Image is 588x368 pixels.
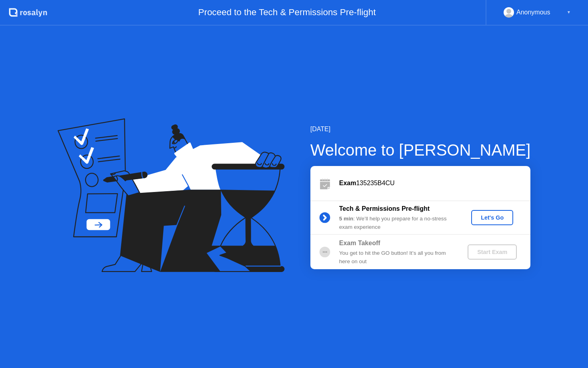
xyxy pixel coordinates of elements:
[339,240,380,246] b: Exam Takeoff
[339,216,354,222] b: 5 min
[567,7,571,18] div: ▼
[468,244,517,260] button: Start Exam
[339,180,356,186] b: Exam
[310,138,531,162] div: Welcome to [PERSON_NAME]
[471,249,514,255] div: Start Exam
[339,215,454,231] div: : We’ll help you prepare for a no-stress exam experience
[471,210,513,225] button: Let's Go
[339,178,530,188] div: 135235B4CU
[339,205,430,212] b: Tech & Permissions Pre-flight
[474,214,510,221] div: Let's Go
[339,249,454,266] div: You get to hit the GO button! It’s all you from here on out
[516,7,550,18] div: Anonymous
[310,124,531,134] div: [DATE]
